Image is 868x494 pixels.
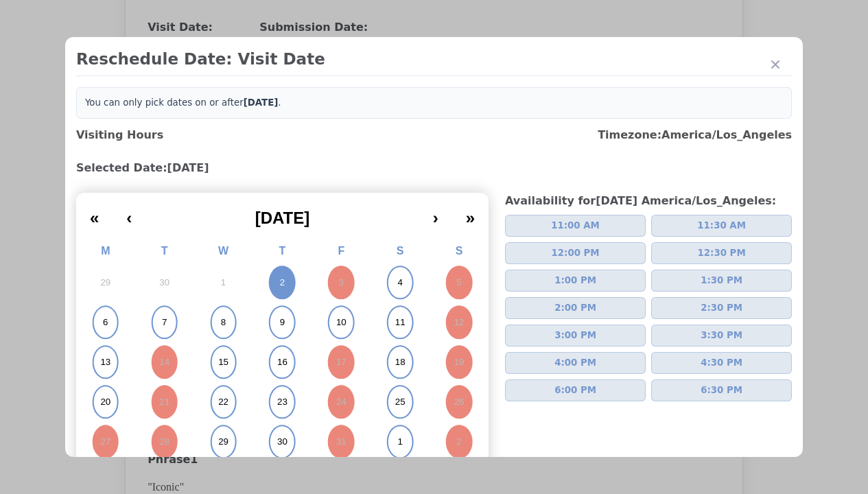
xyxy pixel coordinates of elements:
button: 11:00 AM [505,215,646,237]
button: October 31, 2025 [312,422,371,462]
button: 4:30 PM [651,352,792,374]
button: 11:30 AM [651,215,792,237]
abbr: October 27, 2025 [100,436,110,448]
abbr: October 26, 2025 [454,396,465,408]
abbr: October 12, 2025 [454,316,465,329]
button: October 20, 2025 [76,382,135,422]
button: October 21, 2025 [135,382,194,422]
abbr: October 3, 2025 [339,277,344,289]
button: » [452,198,489,228]
span: 11:00 AM [551,219,600,233]
button: « [76,198,113,228]
span: 6:00 PM [554,384,596,397]
span: 2:30 PM [701,301,742,315]
abbr: October 8, 2025 [221,316,226,329]
abbr: October 29, 2025 [218,436,228,448]
button: 6:30 PM [651,379,792,401]
abbr: October 2, 2025 [280,277,285,289]
span: 12:00 PM [552,246,600,260]
button: October 22, 2025 [194,382,253,422]
button: September 30, 2025 [135,263,194,303]
abbr: October 25, 2025 [395,396,406,408]
abbr: October 15, 2025 [218,356,228,368]
abbr: November 2, 2025 [456,436,461,448]
button: October 29, 2025 [194,422,253,462]
abbr: October 18, 2025 [395,356,406,368]
abbr: October 1, 2025 [221,277,226,289]
button: October 15, 2025 [194,342,253,382]
button: 12:00 PM [505,242,646,264]
button: October 16, 2025 [253,342,312,382]
abbr: October 14, 2025 [159,356,169,368]
button: 2:00 PM [505,297,646,319]
span: 2:00 PM [554,301,596,315]
button: November 2, 2025 [430,422,489,462]
abbr: October 6, 2025 [103,316,108,329]
span: [DATE] [255,209,310,227]
span: 3:30 PM [701,329,742,342]
abbr: Monday [101,245,110,257]
abbr: October 4, 2025 [397,277,402,289]
abbr: Friday [338,245,344,257]
button: 12:30 PM [651,242,792,264]
abbr: October 19, 2025 [454,356,465,368]
button: 3:30 PM [651,325,792,346]
button: October 27, 2025 [76,422,135,462]
button: 1:00 PM [505,270,646,292]
button: September 29, 2025 [76,263,135,303]
button: › [419,198,452,228]
button: October 6, 2025 [76,303,135,342]
button: October 23, 2025 [253,382,312,422]
b: [DATE] [244,97,279,108]
span: 6:30 PM [701,384,742,397]
button: October 17, 2025 [312,342,371,382]
button: October 4, 2025 [371,263,430,303]
button: October 8, 2025 [194,303,253,342]
button: October 9, 2025 [253,303,312,342]
abbr: October 9, 2025 [280,316,285,329]
abbr: October 5, 2025 [456,277,461,289]
button: October 7, 2025 [135,303,194,342]
button: October 5, 2025 [430,263,489,303]
span: 4:00 PM [554,356,596,370]
button: October 26, 2025 [430,382,489,422]
span: 3:00 PM [554,329,596,342]
button: October 24, 2025 [312,382,371,422]
div: You can only pick dates on or after . [76,87,792,119]
abbr: November 1, 2025 [397,436,402,448]
abbr: October 22, 2025 [218,396,228,408]
abbr: October 24, 2025 [336,396,347,408]
h3: Availability for [DATE] America/Los_Angeles : [505,193,792,209]
button: 3:00 PM [505,325,646,346]
h3: Timezone: America/Los_Angeles [598,127,792,143]
span: 12:30 PM [698,246,746,260]
abbr: Wednesday [218,245,228,257]
button: October 25, 2025 [371,382,430,422]
span: 1:00 PM [554,274,596,287]
h3: Visiting Hours [76,127,163,143]
button: 2:30 PM [651,297,792,319]
abbr: October 23, 2025 [277,396,288,408]
abbr: Thursday [279,245,286,257]
abbr: October 7, 2025 [162,316,167,329]
button: October 28, 2025 [135,422,194,462]
abbr: Saturday [397,245,404,257]
abbr: October 11, 2025 [395,316,406,329]
button: ‹ [113,198,145,228]
span: 1:30 PM [701,274,742,287]
abbr: Sunday [456,245,463,257]
abbr: October 20, 2025 [100,396,110,408]
button: November 1, 2025 [371,422,430,462]
button: October 30, 2025 [253,422,312,462]
button: October 3, 2025 [312,263,371,303]
abbr: October 30, 2025 [277,436,288,448]
button: October 10, 2025 [312,303,371,342]
button: 1:30 PM [651,270,792,292]
abbr: October 21, 2025 [159,396,169,408]
button: October 18, 2025 [371,342,430,382]
button: October 19, 2025 [430,342,489,382]
abbr: October 17, 2025 [336,356,347,368]
abbr: October 16, 2025 [277,356,288,368]
button: 6:00 PM [505,379,646,401]
button: October 1, 2025 [194,263,253,303]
